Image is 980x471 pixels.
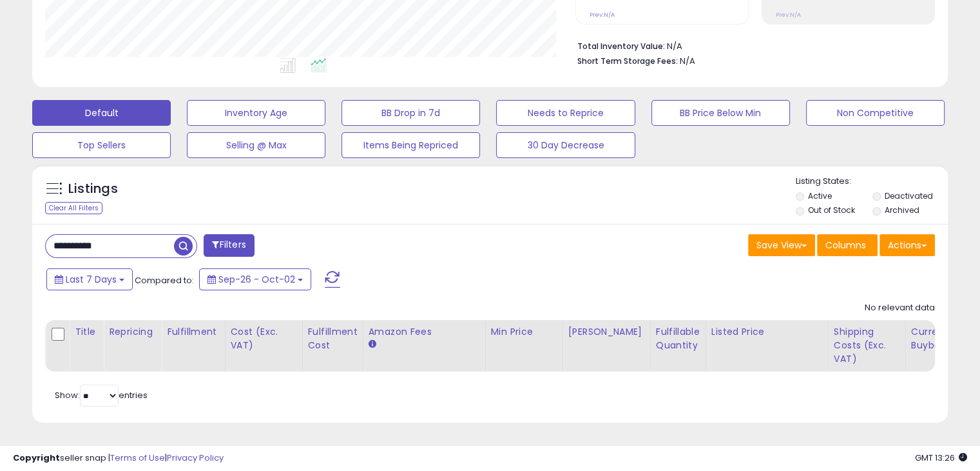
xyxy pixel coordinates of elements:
b: Total Inventory Value: [577,41,665,52]
div: Listed Price [711,325,823,339]
div: Fulfillable Quantity [656,325,700,352]
b: Short Term Storage Fees: [577,55,678,66]
button: Sep-26 - Oct-02 [199,268,311,290]
button: Save View [748,234,815,256]
div: Clear All Filters [45,202,102,214]
span: Columns [825,239,866,252]
p: Listing States: [796,175,948,188]
h5: Listings [68,180,118,198]
small: Amazon Fees. [369,339,376,350]
span: Last 7 Days [66,273,117,286]
small: Prev: N/A [776,11,801,19]
div: Shipping Costs (Exc. VAT) [834,325,900,366]
strong: Copyright [13,452,60,464]
button: Top Sellers [32,132,171,158]
button: Columns [817,234,878,256]
label: Out of Stock [808,205,855,215]
div: Cost (Exc. VAT) [231,325,297,352]
label: Active [808,190,832,201]
div: Amazon Fees [369,325,480,339]
a: Terms of Use [110,452,165,464]
div: seller snap | | [13,452,224,465]
a: Privacy Policy [167,452,224,464]
button: Actions [879,234,935,256]
div: [PERSON_NAME] [568,325,645,339]
button: Inventory Age [187,100,325,126]
button: Filters [204,234,254,257]
button: Selling @ Max [187,132,325,158]
small: Prev: N/A [590,11,615,19]
li: N/A [577,37,925,53]
button: Last 7 Days [46,268,133,290]
span: Compared to: [135,274,194,286]
span: 2025-10-10 13:26 GMT [915,452,967,464]
button: Default [32,100,171,126]
span: Sep-26 - Oct-02 [218,273,295,286]
button: 30 Day Decrease [496,132,635,158]
div: Fulfillment Cost [308,325,358,352]
div: Current Buybox Price [911,325,977,352]
button: BB Price Below Min [651,100,790,126]
div: Fulfillment [167,325,219,339]
div: No relevant data [865,302,935,314]
div: Title [75,325,98,339]
button: Items Being Repriced [341,132,480,158]
button: Non Competitive [806,100,945,126]
span: N/A [680,55,695,67]
label: Deactivated [884,190,932,201]
label: Archived [884,205,919,215]
button: BB Drop in 7d [341,100,480,126]
div: Repricing [109,325,156,339]
button: Needs to Reprice [496,100,635,126]
span: Show: entries [55,389,148,401]
div: Min Price [491,325,557,339]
